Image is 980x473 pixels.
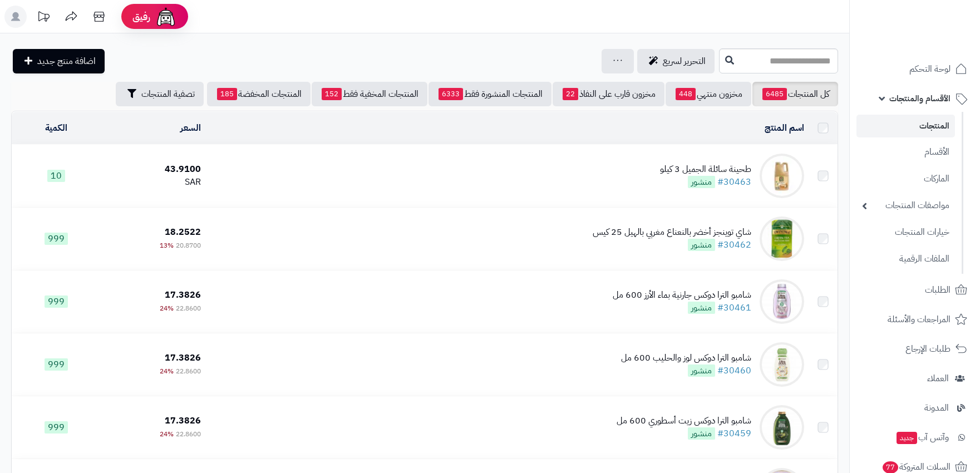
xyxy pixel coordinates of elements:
[856,56,973,82] a: لوحة التحكم
[717,301,751,314] a: #30461
[45,421,68,433] span: 999
[217,88,237,100] span: 185
[106,176,201,189] div: SAR
[45,233,68,245] span: 999
[666,82,751,106] a: مخزون منتهي448
[856,140,955,164] a: الأقسام
[155,6,177,28] img: ai-face.png
[856,306,973,333] a: المراجعات والأسئلة
[856,247,955,271] a: الملفات الرقمية
[856,336,973,362] a: طلبات الإرجاع
[47,170,65,182] span: 10
[132,10,150,23] span: رفيق
[856,167,955,191] a: الماركات
[927,371,949,386] span: العملاء
[165,414,201,427] span: 17.3826
[717,175,751,189] a: #30463
[160,429,174,439] span: 24%
[13,49,105,73] a: اضافة منتج جديد
[141,87,195,101] span: تصفية المنتجات
[160,366,174,376] span: 24%
[429,82,551,106] a: المنتجات المنشورة فقط6333
[160,303,174,313] span: 24%
[760,154,804,198] img: طحينة سائلة الجميل 3 كيلو
[660,163,751,176] div: طحينة سائلة الجميل 3 كيلو
[180,121,201,135] a: السعر
[760,342,804,387] img: شامبو الترا دوكس لوز والحليب 600 مل
[856,277,973,303] a: الطلبات
[621,352,751,364] div: شامبو الترا دوكس لوز والحليب 600 مل
[924,400,949,416] span: المدونة
[889,91,951,106] span: الأقسام والمنتجات
[165,225,201,239] span: 18.2522
[856,395,973,421] a: المدونة
[688,176,715,188] span: منشور
[888,312,951,327] span: المراجعات والأسئلة
[762,88,787,100] span: 6485
[717,364,751,377] a: #30460
[29,6,57,31] a: تحديثات المنصة
[613,289,751,302] div: شامبو الترا دوكس جارنية بماء الأرز 600 مل
[760,216,804,261] img: شاي توينجز أخضر بالنعناع مغربي بالهيل 25 كيس
[165,351,201,364] span: 17.3826
[176,240,201,250] span: 20.8700
[553,82,664,106] a: مخزون قارب على النفاذ22
[856,424,973,451] a: وآتس آبجديد
[563,88,578,100] span: 22
[312,82,427,106] a: المنتجات المخفية فقط152
[663,55,706,68] span: التحرير لسريع
[37,55,96,68] span: اضافة منتج جديد
[760,405,804,450] img: شامبو الترا دوكس زيت أسطوري 600 مل
[688,302,715,314] span: منشور
[322,88,342,100] span: 152
[676,88,696,100] span: 448
[909,61,951,77] span: لوحة التحكم
[760,279,804,324] img: شامبو الترا دوكس جارنية بماء الأرز 600 مل
[717,427,751,440] a: #30459
[856,115,955,137] a: المنتجات
[176,429,201,439] span: 22.8600
[856,194,955,218] a: مواصفات المنتجات
[439,88,463,100] span: 6333
[717,238,751,252] a: #30462
[688,239,715,251] span: منشور
[45,295,68,308] span: 999
[904,8,969,32] img: logo-2.png
[856,220,955,244] a: خيارات المنتجات
[897,432,917,444] span: جديد
[765,121,804,135] a: اسم المنتج
[688,364,715,377] span: منشور
[925,282,951,298] span: الطلبات
[905,341,951,357] span: طلبات الإرجاع
[895,430,949,445] span: وآتس آب
[45,121,67,135] a: الكمية
[856,365,973,392] a: العملاء
[593,226,751,239] div: شاي توينجز أخضر بالنعناع مغربي بالهيل 25 كيس
[176,303,201,313] span: 22.8600
[176,366,201,376] span: 22.8600
[106,163,201,176] div: 43.9100
[45,358,68,371] span: 999
[637,49,715,73] a: التحرير لسريع
[752,82,838,106] a: كل المنتجات6485
[617,415,751,427] div: شامبو الترا دوكس زيت أسطوري 600 مل
[165,288,201,302] span: 17.3826
[688,427,715,440] span: منشور
[207,82,311,106] a: المنتجات المخفضة185
[116,82,204,106] button: تصفية المنتجات
[160,240,174,250] span: 13%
